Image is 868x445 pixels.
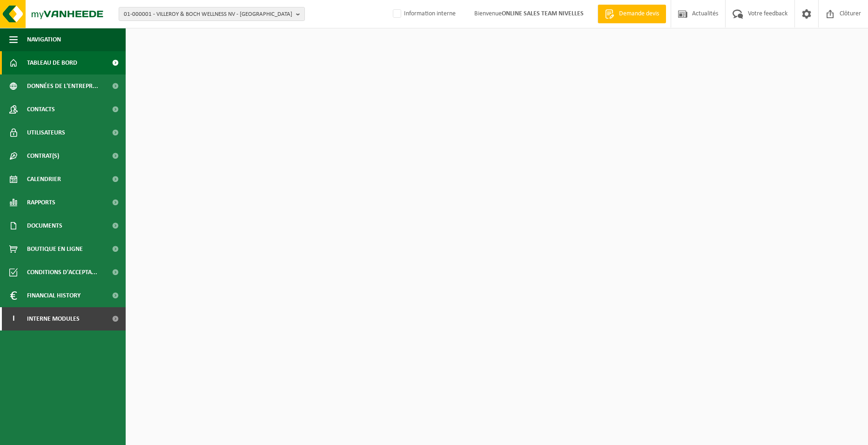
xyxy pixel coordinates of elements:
[27,284,81,307] span: Financial History
[391,7,456,21] label: Information interne
[27,214,62,237] span: Documents
[27,191,55,214] span: Rapports
[27,237,83,261] span: Boutique en ligne
[9,307,18,330] span: I
[27,144,59,168] span: Contrat(s)
[27,51,77,74] span: Tableau de bord
[119,7,305,21] button: 01-000001 - VILLEROY & BOCH WELLNESS NV - [GEOGRAPHIC_DATA]
[617,9,661,19] span: Demande devis
[598,5,666,23] a: Demande devis
[27,121,65,144] span: Utilisateurs
[502,10,584,17] strong: ONLINE SALES TEAM NIVELLES
[27,74,98,98] span: Données de l'entrepr...
[27,98,55,121] span: Contacts
[27,307,80,330] span: Interne modules
[124,7,292,21] span: 01-000001 - VILLEROY & BOCH WELLNESS NV - [GEOGRAPHIC_DATA]
[27,168,61,191] span: Calendrier
[27,28,61,51] span: Navigation
[27,261,97,284] span: Conditions d'accepta...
